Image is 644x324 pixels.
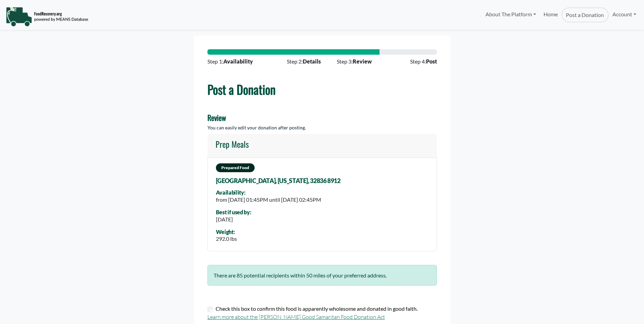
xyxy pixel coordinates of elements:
div: Best if used by: [216,209,251,215]
strong: Review [353,58,372,65]
span: Step 2: [287,57,321,66]
span: Prepared Food [216,163,255,172]
a: Post a Donation [562,7,608,22]
span: Step 3: [337,57,394,66]
div: Availability: [216,190,321,196]
div: 292.0 lbs [216,235,237,243]
h4: Review [207,113,437,122]
h1: Post a Donation [207,82,437,96]
a: About The Platform [481,7,539,21]
strong: Post [426,58,437,65]
div: Weight: [216,229,237,235]
h4: Prep Meals [216,139,249,149]
img: NavigationLogo_FoodRecovery-91c16205cd0af1ed486a0f1a7774a6544ea792ac00100771e7dd3ec7c0e58e41.png [6,6,88,27]
h5: You can easily edit your donation after posting. [207,125,437,131]
a: Learn more about the [PERSON_NAME] Good Samaritan Food Donation Act [207,313,385,320]
div: There are 85 potential recipients within 50 miles of your preferred address. [207,265,437,286]
label: Check this box to confirm this food is apparently wholesome and donated in good faith. [216,305,418,313]
div: [DATE] [216,215,251,223]
strong: Availability [223,58,253,65]
span: Step 1: [207,57,253,66]
strong: Details [303,58,321,65]
div: from [DATE] 01:45PM until [DATE] 02:45PM [216,196,321,204]
span: Step 4: [410,57,437,66]
a: Account [609,7,640,21]
a: Home [540,7,562,22]
span: [GEOGRAPHIC_DATA], [US_STATE], 32836 8912 [216,178,341,184]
